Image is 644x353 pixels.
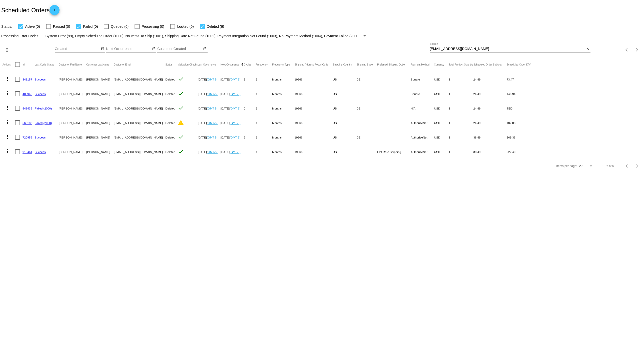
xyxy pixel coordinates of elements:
[449,86,473,101] mat-cell: 1
[333,130,357,144] mat-cell: US
[5,148,11,154] mat-icon: more_vert
[333,115,357,130] mat-cell: US
[449,130,473,144] mat-cell: 1
[244,63,251,66] button: Change sorting for Cycles
[230,121,240,124] a: (GMT-5)
[356,130,377,144] mat-cell: DE
[602,164,614,168] div: 1 - 6 of 6
[114,63,131,66] button: Change sorting for CustomerEmail
[178,134,184,140] mat-icon: check
[221,144,244,159] mat-cell: [DATE]
[178,119,184,125] mat-icon: warning
[256,101,272,115] mat-cell: 1
[473,63,502,66] button: Change sorting for Subtotal
[203,47,207,51] mat-icon: date_range
[83,23,98,29] span: Failed (0)
[198,130,220,144] mat-cell: [DATE]
[114,144,165,159] mat-cell: [EMAIL_ADDRESS][DOMAIN_NAME]
[244,130,256,144] mat-cell: 7
[449,72,473,86] mat-cell: 1
[142,23,164,29] span: Processing (0)
[244,86,256,101] mat-cell: 6
[114,115,165,130] mat-cell: [EMAIL_ADDRESS][DOMAIN_NAME]
[507,72,535,86] mat-cell: 73.47
[59,115,86,130] mat-cell: [PERSON_NAME]
[230,107,240,110] a: (GMT-5)
[411,63,430,66] button: Change sorting for PaymentMethod.Type
[86,130,114,144] mat-cell: [PERSON_NAME]
[294,63,328,66] button: Change sorting for ShippingPostcode
[256,72,272,86] mat-cell: 1
[333,86,357,101] mat-cell: US
[178,76,184,82] mat-icon: check
[473,86,507,101] mat-cell: 24.49
[294,101,333,115] mat-cell: 19966
[632,161,642,171] button: Next page
[434,63,444,66] button: Change sorting for CurrencyIso
[356,115,377,130] mat-cell: DE
[356,144,377,159] mat-cell: DE
[44,121,52,124] a: (2000)
[356,101,377,115] mat-cell: DE
[333,72,357,86] mat-cell: US
[35,92,46,95] a: Success
[207,78,218,81] a: (GMT-5)
[157,47,202,51] input: Customer Created
[272,101,295,115] mat-cell: Months
[165,107,175,110] span: Deleted
[556,164,577,168] div: Items per page:
[4,47,10,53] mat-icon: more_vert
[23,107,32,110] a: 548439
[23,136,32,139] a: 720959
[3,57,15,72] mat-header-cell: Actions
[230,78,240,81] a: (GMT-5)
[35,136,46,139] a: Success
[256,115,272,130] mat-cell: 1
[294,115,333,130] mat-cell: 19966
[55,47,100,51] input: Created
[86,86,114,101] mat-cell: [PERSON_NAME]
[25,23,40,29] span: Active (0)
[244,72,256,86] mat-cell: 3
[35,78,46,81] a: Success
[411,130,434,144] mat-cell: AuthorizeNet
[198,63,216,66] button: Change sorting for LastOccurrenceUtc
[165,78,175,81] span: Deleted
[207,136,218,139] a: (GMT-5)
[207,92,218,95] a: (GMT-5)
[507,115,535,130] mat-cell: 182.88
[207,107,218,110] a: (GMT-5)
[356,86,377,101] mat-cell: DE
[23,78,32,81] a: 341157
[333,101,357,115] mat-cell: US
[59,86,86,101] mat-cell: [PERSON_NAME]
[230,136,240,139] a: (GMT-5)
[106,47,151,51] input: Next Occurrence
[449,101,473,115] mat-cell: 1
[244,144,256,159] mat-cell: 5
[101,47,104,51] mat-icon: date_range
[411,86,434,101] mat-cell: Square
[86,63,109,66] button: Change sorting for CustomerLastName
[23,92,32,95] a: 405948
[1,34,40,38] span: Processing Error Codes:
[585,46,590,52] button: Clear
[1,5,60,15] h2: Scheduled Orders
[221,72,244,86] mat-cell: [DATE]
[434,101,449,115] mat-cell: USD
[198,86,220,101] mat-cell: [DATE]
[59,101,86,115] mat-cell: [PERSON_NAME]
[411,72,434,86] mat-cell: Square
[586,47,589,51] mat-icon: close
[86,72,114,86] mat-cell: [PERSON_NAME]
[1,24,12,28] span: Status:
[178,90,184,96] mat-icon: check
[294,86,333,101] mat-cell: 19966
[5,134,11,140] mat-icon: more_vert
[221,63,239,66] button: Change sorting for NextOccurrenceUtc
[198,144,220,159] mat-cell: [DATE]
[622,161,632,171] button: Previous page
[622,45,632,55] button: Previous page
[579,164,582,168] span: 20
[333,63,352,66] button: Change sorting for ShippingCountry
